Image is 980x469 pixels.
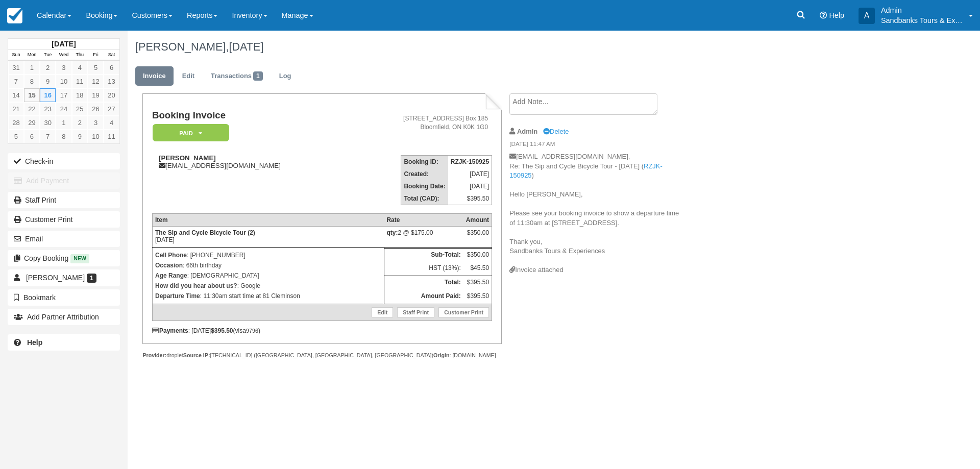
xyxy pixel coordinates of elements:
[104,61,119,75] a: 6
[152,110,350,121] h1: Booking Invoice
[8,61,24,75] a: 31
[88,102,104,116] a: 26
[72,88,88,102] a: 18
[88,50,104,61] th: Fri
[397,307,434,317] a: Staff Print
[372,307,393,317] a: Edit
[155,270,381,281] p: : [DEMOGRAPHIC_DATA]
[40,75,56,88] a: 9
[8,172,120,189] button: Add Payment
[433,352,449,358] strong: Origin
[155,291,381,301] p: : 11:30am start time at 81 Cleminson
[7,8,22,23] img: checkfront-main-nav-mini-logo.png
[175,66,202,86] a: Edit
[463,262,492,276] td: $45.50
[384,214,463,227] th: Rate
[8,75,24,88] a: 7
[24,61,40,75] a: 1
[354,114,488,132] address: [STREET_ADDRESS] Box 185 Bloomfield, ON K0K 1G0
[509,152,681,265] p: [EMAIL_ADDRESS][DOMAIN_NAME], Re: The Sip and Cycle Bicycle Tour - [DATE] ( ) Hello [PERSON_NAME]...
[517,128,537,135] strong: Admin
[820,12,827,19] i: Help
[56,116,71,130] a: 1
[24,116,40,130] a: 29
[135,66,174,86] a: Invoice
[448,192,492,205] td: $395.50
[152,124,226,142] a: Paid
[211,327,233,334] strong: $395.50
[386,229,398,236] strong: qty
[40,116,56,130] a: 30
[448,180,492,192] td: [DATE]
[448,168,492,180] td: [DATE]
[155,229,255,236] strong: The Sip and Cycle Bicycle Tour (2)
[104,88,119,102] a: 20
[463,214,492,227] th: Amount
[104,130,119,143] a: 11
[155,252,187,259] strong: Cell Phone
[152,327,492,334] div: : [DATE] (visa )
[8,231,120,247] button: Email
[509,140,681,151] em: [DATE] 11:47 AM
[509,265,681,275] div: Invoice attached
[52,40,76,48] strong: [DATE]
[72,75,88,88] a: 11
[24,102,40,116] a: 22
[72,116,88,130] a: 2
[70,254,89,263] span: New
[27,338,42,347] b: Help
[152,214,384,227] th: Item
[152,327,188,334] strong: Payments
[881,15,963,26] p: Sandbanks Tours & Experiences
[88,61,104,75] a: 5
[8,269,120,286] a: [PERSON_NAME] 1
[229,40,263,53] span: [DATE]
[543,128,569,135] a: Delete
[451,158,489,165] strong: RZJK-150925
[8,102,24,116] a: 21
[384,276,463,290] th: Total:
[8,289,120,306] button: Bookmark
[8,88,24,102] a: 14
[40,50,56,61] th: Tue
[56,102,71,116] a: 24
[8,211,120,228] a: Customer Print
[56,50,71,61] th: Wed
[24,50,40,61] th: Mon
[24,130,40,143] a: 6
[56,61,71,75] a: 3
[155,260,381,270] p: : 66th birthday
[246,328,258,334] small: 9796
[829,11,844,19] span: Help
[881,5,963,15] p: Admin
[272,66,299,86] a: Log
[72,102,88,116] a: 25
[203,66,271,86] a: Transactions1
[142,352,501,359] div: droplet [TECHNICAL_ID] ([GEOGRAPHIC_DATA], [GEOGRAPHIC_DATA], [GEOGRAPHIC_DATA]) : [DOMAIN_NAME]
[8,116,24,130] a: 28
[438,307,489,317] a: Customer Print
[155,262,183,269] strong: Occasion
[401,180,448,192] th: Booking Date:
[155,282,237,289] strong: How did you hear about us?
[24,75,40,88] a: 8
[466,229,489,244] div: $350.00
[56,88,71,102] a: 17
[40,130,56,143] a: 7
[153,124,229,142] em: Paid
[8,153,120,169] button: Check-in
[253,71,263,81] span: 1
[463,290,492,304] td: $395.50
[384,262,463,276] td: HST (13%):
[88,130,104,143] a: 10
[152,154,350,169] div: [EMAIL_ADDRESS][DOMAIN_NAME]
[40,102,56,116] a: 23
[155,272,187,279] strong: Age Range
[8,130,24,143] a: 5
[87,274,96,283] span: 1
[135,41,855,53] h1: [PERSON_NAME],
[72,50,88,61] th: Thu
[8,250,120,266] button: Copy Booking New
[401,168,448,180] th: Created:
[463,276,492,290] td: $395.50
